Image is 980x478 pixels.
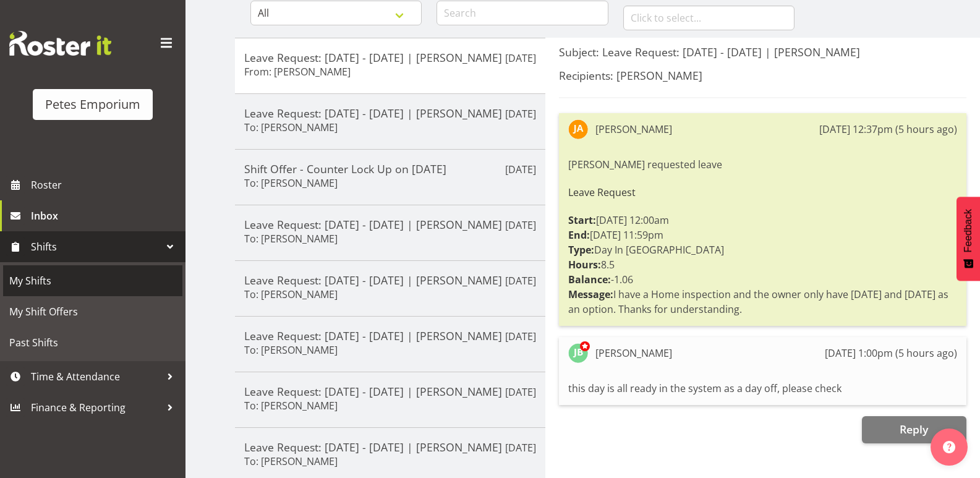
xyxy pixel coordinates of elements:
[595,346,672,361] div: [PERSON_NAME]
[568,154,957,320] div: [PERSON_NAME] requested leave [DATE] 12:00am [DATE] 11:59pm Day In [GEOGRAPHIC_DATA] 8.5 -1.06 I ...
[9,271,176,290] span: My Shifts
[9,333,176,352] span: Past Shifts
[505,106,536,121] p: [DATE]
[244,162,536,176] h5: Shift Offer - Counter Lock Up on [DATE]
[505,329,536,344] p: [DATE]
[31,176,179,194] span: Roster
[437,1,608,25] input: Search
[505,162,536,177] p: [DATE]
[568,243,594,257] strong: Type:
[244,329,536,343] h5: Leave Request: [DATE] - [DATE] | [PERSON_NAME]
[862,416,966,443] button: Reply
[505,218,536,233] p: [DATE]
[244,106,536,120] h5: Leave Request: [DATE] - [DATE] | [PERSON_NAME]
[559,69,966,82] h5: Recipients: [PERSON_NAME]
[244,385,536,398] h5: Leave Request: [DATE] - [DATE] | [PERSON_NAME]
[505,440,536,455] p: [DATE]
[825,346,957,361] div: [DATE] 1:00pm (5 hours ago)
[244,288,338,301] h6: To: [PERSON_NAME]
[244,399,338,412] h6: To: [PERSON_NAME]
[31,237,161,256] span: Shifts
[595,122,672,137] div: [PERSON_NAME]
[505,51,536,66] p: [DATE]
[244,344,338,356] h6: To: [PERSON_NAME]
[505,385,536,399] p: [DATE]
[3,296,182,327] a: My Shift Offers
[244,218,536,231] h5: Leave Request: [DATE] - [DATE] | [PERSON_NAME]
[31,367,161,386] span: Time & Attendance
[568,258,601,271] strong: Hours:
[244,121,338,134] h6: To: [PERSON_NAME]
[568,187,957,198] h6: Leave Request
[568,228,590,242] strong: End:
[963,209,974,252] span: Feedback
[505,273,536,288] p: [DATE]
[568,119,588,139] img: jeseryl-armstrong10788.jpg
[623,6,795,30] input: Click to select...
[559,45,966,59] h5: Subject: Leave Request: [DATE] - [DATE] | [PERSON_NAME]
[568,273,611,286] strong: Balance:
[244,233,338,245] h6: To: [PERSON_NAME]
[244,455,338,467] h6: To: [PERSON_NAME]
[244,51,536,64] h5: Leave Request: [DATE] - [DATE] | [PERSON_NAME]
[244,440,536,454] h5: Leave Request: [DATE] - [DATE] | [PERSON_NAME]
[9,31,111,56] img: Rosterit website logo
[900,422,928,437] span: Reply
[244,66,351,78] h6: From: [PERSON_NAME]
[244,273,536,287] h5: Leave Request: [DATE] - [DATE] | [PERSON_NAME]
[568,213,596,227] strong: Start:
[568,288,613,301] strong: Message:
[568,343,588,363] img: jodine-bunn132.jpg
[244,177,338,189] h6: To: [PERSON_NAME]
[9,302,176,321] span: My Shift Offers
[3,265,182,296] a: My Shifts
[3,327,182,358] a: Past Shifts
[31,398,161,417] span: Finance & Reporting
[31,207,179,225] span: Inbox
[45,95,140,114] div: Petes Emporium
[943,441,955,453] img: help-xxl-2.png
[568,378,957,399] div: this day is all ready in the system as a day off, please check
[819,122,957,137] div: [DATE] 12:37pm (5 hours ago)
[957,197,980,281] button: Feedback - Show survey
